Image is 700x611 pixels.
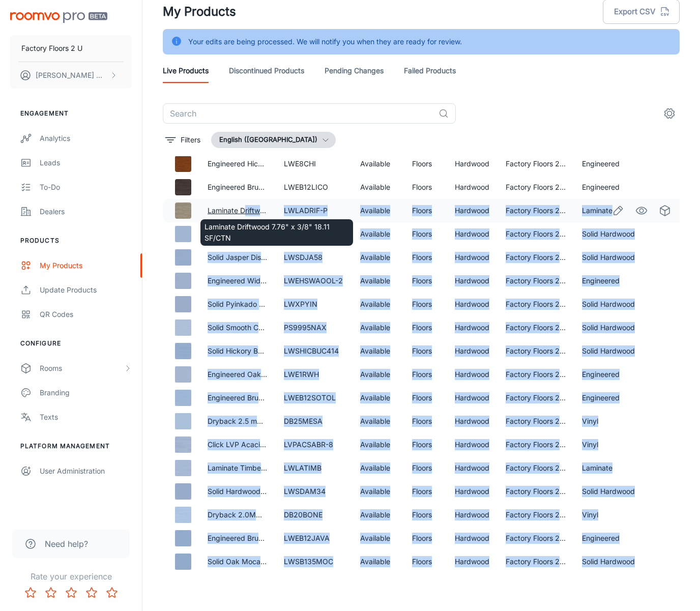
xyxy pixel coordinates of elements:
td: DB25MESA [276,410,352,433]
td: Floors [404,199,447,222]
td: Solid Hardwood [574,222,643,246]
button: Rate 1 star [20,583,41,603]
a: Solid Smooth Cabin Grade Red Oak Natural 3 1/4" x 3/4" 25 SF/CTN [208,323,437,332]
td: LWE8CHI [276,152,352,176]
td: Hardwood [447,386,498,410]
td: Available [352,410,404,433]
td: Factory Floors 2 U [498,293,574,316]
td: Factory Floors 2 U [498,573,574,597]
div: My Products [40,260,132,271]
td: Hardwood [447,410,498,433]
td: Factory Floors 2 U [498,433,574,456]
td: Floors [404,550,447,573]
td: Floors [404,410,447,433]
td: Available [352,176,404,199]
td: Available [352,222,404,246]
td: Available [352,456,404,480]
td: Solid Hardwood [574,246,643,269]
td: Floors [404,456,447,480]
td: Floors [404,246,447,269]
td: LWLATIMB [276,456,352,480]
td: Factory Floors 2 U [498,316,574,339]
td: Floors [404,386,447,410]
td: Vinyl [574,410,643,433]
td: LWSB135MOC [276,550,352,573]
td: LWE8AZT-2 [276,573,352,597]
td: Hardwood [447,222,498,246]
div: Rooms [40,363,124,374]
a: Solid Hickory Buckskin 3/4 x 4 1/4 [208,346,323,355]
div: Update Products [40,284,132,296]
a: Laminate Driftwood 7.76" x 3/8" 18.11 SF/CTN [208,206,361,215]
img: Roomvo PRO Beta [10,12,107,23]
td: Floors [404,480,447,503]
a: Engineered Oak Rawhide 5" x 3/8" 29.52 SF/CTN [208,370,375,379]
td: Factory Floors 2 U [498,386,574,410]
td: LVPACSABR-8 [276,433,352,456]
td: LWXPYIN [276,293,352,316]
td: Laminate [574,456,643,480]
td: Available [352,550,404,573]
td: Floors [404,527,447,550]
td: Engineered [574,573,643,597]
td: Factory Floors 2 U [498,503,574,527]
td: LWEHSWAOOL-2 [276,269,352,293]
a: See in Visualizer [633,202,650,219]
td: Hardwood [447,433,498,456]
td: Factory Floors 2 U [498,550,574,573]
td: Available [352,293,404,316]
td: Hardwood [447,246,498,269]
button: Factory Floors 2 U [10,35,132,62]
a: Failed Products [404,59,456,83]
h1: My Products [163,3,236,21]
button: English ([GEOGRAPHIC_DATA]) [211,132,336,148]
td: Solid Hardwood [574,316,643,339]
a: Solid Hardwood Amber Distressed 4 3/4" x 3/4" 21.87 SF/CTN [208,487,418,496]
a: Click LVP Acacia Samba Brown 7" x 48" 18.91 SF/CTN [208,440,391,449]
td: Hardwood [447,269,498,293]
td: Available [352,199,404,222]
td: Available [352,503,404,527]
a: Laminate Timberline 7.67" x 5/16" 20.61 SF/CTN [208,463,369,472]
td: Hardwood [447,503,498,527]
td: Available [352,480,404,503]
td: Floors [404,339,447,363]
p: Rate your experience [8,570,134,583]
td: LWEB12JAVA [276,527,352,550]
td: Hardwood [447,573,498,597]
td: Available [352,527,404,550]
td: Solid Hardwood [574,339,643,363]
td: Factory Floors 2 U [498,363,574,386]
a: Dryback 2.0MM Bone 6.1" x 48" 49.03 SF/CTN *CLEARANCE* [208,510,422,519]
a: Dryback 2.5 mm Mesa 6.1" x 48" 40.86 SF/CTN [208,417,370,425]
td: Available [352,246,404,269]
div: Your edits are being processed. We will notify you when they are ready for review. [188,32,462,51]
td: Engineered [574,152,643,176]
div: QR Codes [40,309,132,320]
td: Engineered [574,527,643,550]
a: Solid Oak Moca 3 1/2" x 3/4" 26.13 SF/CTN [208,557,355,566]
div: Texts [40,412,132,423]
div: Branding [40,387,132,398]
td: Engineered [574,363,643,386]
td: Factory Floors 2 U [498,410,574,433]
td: Factory Floors 2 U [498,527,574,550]
td: LWSDJA58 [276,246,352,269]
td: Engineered [574,386,643,410]
td: Solid Hardwood [574,293,643,316]
td: LWSHICBUC414 [276,339,352,363]
td: Factory Floors 2 U [498,152,574,176]
td: LWEB12SOTOL [276,386,352,410]
a: Engineered Brushed Oak Sotol 7 1/2" X 1/2" 23.32 SF/CTN [208,393,405,402]
td: DB20BONE [276,503,352,527]
td: Floors [404,363,447,386]
td: Solid Hardwood [574,550,643,573]
div: User Administration [40,465,132,477]
button: Rate 5 star [102,583,122,603]
td: Floors [404,152,447,176]
input: Search [163,103,434,124]
p: Laminate Driftwood 7.76" x 3/8" 18.11 SF/CTN [205,221,349,244]
td: Available [352,386,404,410]
td: Hardwood [447,363,498,386]
td: Hardwood [447,199,498,222]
